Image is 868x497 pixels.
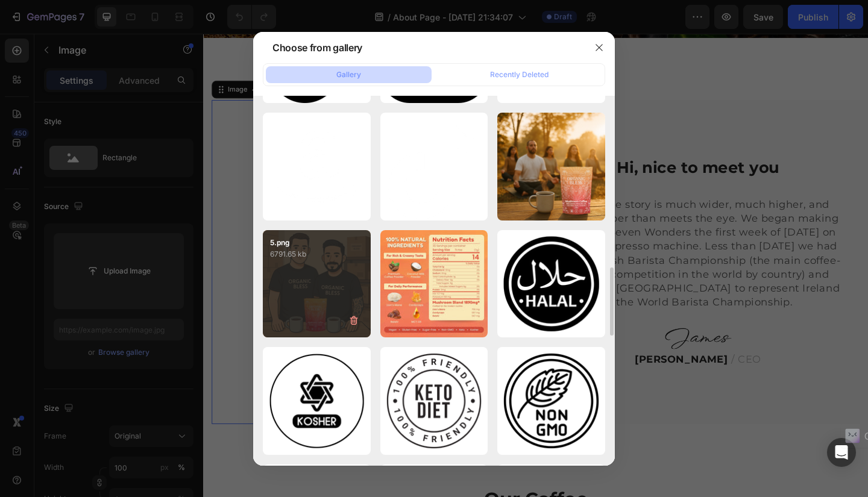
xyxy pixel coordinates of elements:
img: image [263,113,371,220]
strong: [PERSON_NAME] [469,348,571,361]
div: Gallery [336,69,361,80]
span: / CEO [574,348,607,361]
div: Open Intercom Messenger [827,438,856,467]
p: Our coffee story is much wider, much higher, and much deeper than meets the eye. We began making ... [381,179,695,301]
img: image [380,347,488,455]
img: image [387,113,482,220]
p: 5.png [270,237,363,248]
img: image [497,230,605,338]
div: Choose from gallery [272,40,362,55]
div: Recently Deleted [490,69,549,80]
img: image [497,113,605,220]
img: image [380,230,488,338]
button: Recently Deleted [436,66,602,83]
img: Alt Image [502,320,574,343]
p: Hi, nice to meet you [381,135,695,157]
div: Image [24,55,50,66]
img: Alt Image [9,72,362,425]
img: image [497,347,605,455]
img: image [263,347,371,455]
p: 6791.65 kb [270,248,363,260]
button: Gallery [266,66,432,83]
